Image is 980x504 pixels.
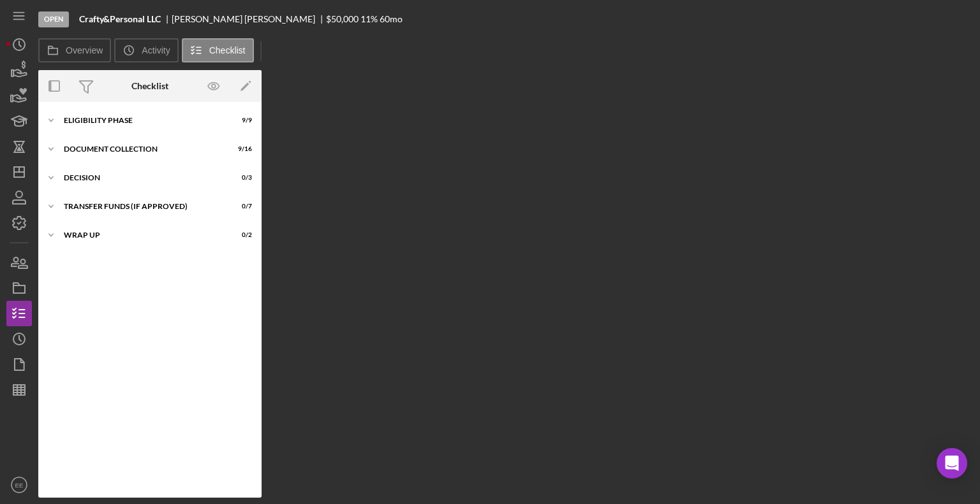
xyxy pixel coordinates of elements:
[38,38,111,62] button: Overview
[6,472,32,498] button: EE
[64,117,220,124] div: Eligibility Phase
[114,38,178,62] button: Activity
[79,14,161,24] b: Crafty&Personal LLC
[229,203,252,210] div: 0 / 7
[38,11,69,27] div: Open
[15,482,24,489] text: EE
[64,174,220,182] div: Decision
[66,45,103,55] label: Overview
[360,14,378,24] div: 11 %
[172,14,326,24] div: [PERSON_NAME] [PERSON_NAME]
[229,145,252,153] div: 9 / 16
[229,117,252,124] div: 9 / 9
[229,231,252,239] div: 0 / 2
[64,231,220,239] div: Wrap Up
[142,45,170,55] label: Activity
[64,145,220,153] div: Document Collection
[937,448,967,479] div: Open Intercom Messenger
[229,174,252,182] div: 0 / 3
[380,14,403,24] div: 60 mo
[182,38,254,62] button: Checklist
[326,13,359,24] span: $50,000
[131,81,168,91] div: Checklist
[64,203,220,210] div: Transfer Funds (If Approved)
[209,45,246,55] label: Checklist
